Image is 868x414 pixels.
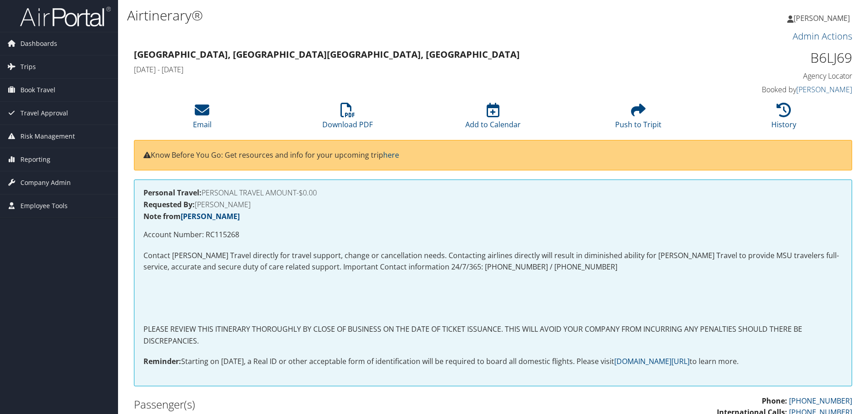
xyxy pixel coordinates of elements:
h4: PERSONAL TRAVEL AMOUNT-$0.00 [143,189,843,196]
h4: Booked by [683,85,852,95]
a: [PERSON_NAME] [787,5,859,32]
h2: Passenger(s) [134,397,486,412]
h4: [DATE] - [DATE] [134,65,669,75]
strong: Requested By: [143,200,195,209]
p: Account Number: RC115268 [143,229,843,241]
a: [DOMAIN_NAME][URL] [614,356,690,366]
h1: B6LJ69 [683,48,852,67]
span: Book Travel [20,79,55,101]
span: Reporting [20,148,50,171]
span: Dashboards [20,32,57,55]
span: Employee Tools [20,195,68,217]
p: Starting on [DATE], a Real ID or other acceptable form of identification will be required to boar... [143,356,843,368]
span: Company Admin [20,171,71,194]
a: [PERSON_NAME] [181,211,240,221]
a: [PERSON_NAME] [796,85,852,95]
span: Trips [20,55,36,78]
a: Add to Calendar [465,108,521,130]
img: airportal-logo.png [20,6,111,27]
a: Admin Actions [793,30,852,42]
strong: Note from [143,211,240,221]
span: [PERSON_NAME] [794,13,850,23]
a: Email [193,108,212,130]
strong: Phone: [762,396,787,406]
a: History [771,108,796,130]
a: Download PDF [322,108,373,130]
p: Contact [PERSON_NAME] Travel directly for travel support, change or cancellation needs. Contactin... [143,250,843,273]
strong: Reminder: [143,356,181,366]
strong: [GEOGRAPHIC_DATA], [GEOGRAPHIC_DATA] [GEOGRAPHIC_DATA], [GEOGRAPHIC_DATA] [134,48,520,60]
a: [PHONE_NUMBER] [789,396,852,406]
span: Risk Management [20,125,75,148]
span: Travel Approval [20,102,68,125]
p: PLEASE REVIEW THIS ITINERARY THOROUGHLY BY CLOSE OF BUSINESS ON THE DATE OF TICKET ISSUANCE. THIS... [143,324,843,347]
h1: Airtinerary® [127,6,615,25]
a: Push to Tripit [615,108,661,130]
p: Know Before You Go: Get resources and info for your upcoming trip [143,150,843,161]
a: here [383,150,399,160]
strong: Personal Travel: [143,188,202,198]
h4: [PERSON_NAME] [143,201,843,208]
h4: Agency Locator [683,71,852,81]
